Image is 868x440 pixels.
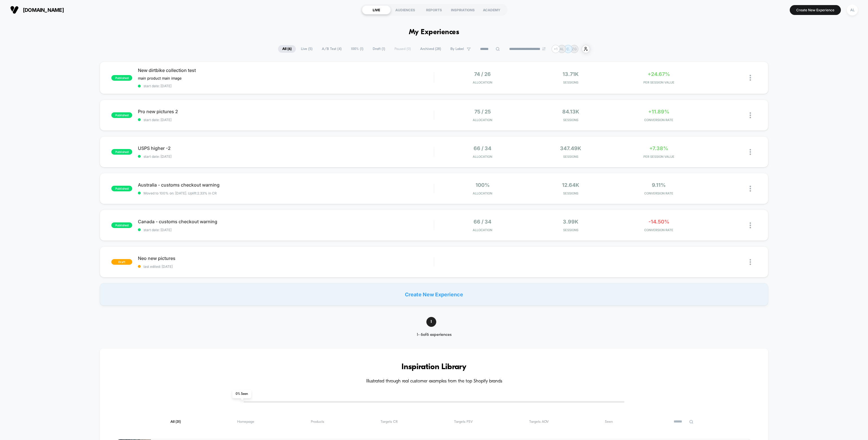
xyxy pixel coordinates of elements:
span: published [111,186,132,191]
span: Targets PSV [454,420,473,424]
div: + 1 [552,45,560,53]
span: published [111,149,132,155]
span: last edited: [DATE] [138,264,434,269]
img: close [750,186,751,192]
span: Homepage [237,420,254,424]
img: close [750,75,751,81]
div: INSPIRATIONS [448,5,477,14]
span: Sessions [528,191,613,195]
span: Allocation [473,118,492,122]
button: AL [845,4,860,16]
span: Sessions [528,155,613,159]
div: AUDIENCES [391,5,420,14]
span: -14.50% [648,219,669,225]
span: Sessions [528,118,613,122]
h1: My Experiences [409,28,459,36]
span: Archived ( 28 ) [416,45,445,53]
span: All ( 6 ) [278,45,296,53]
div: ACADEMY [477,5,506,14]
span: Canada - customs checkout warning [138,219,434,224]
h3: Inspiration Library [117,363,751,372]
span: Allocation [473,191,492,195]
span: 100% [476,182,490,188]
span: Draft ( 1 ) [368,45,389,53]
img: Visually logo [10,6,19,14]
img: close [750,259,751,265]
span: Neo new pictures [138,255,434,261]
span: CONVERSION RATE [616,228,702,232]
span: By Label [450,47,464,51]
span: 66 / 34 [474,145,491,151]
span: 84.13k [562,109,579,115]
span: ( 31 ) [175,420,181,424]
span: +11.89% [648,109,669,115]
span: All [170,420,181,424]
span: start date: [DATE] [138,228,434,232]
div: REPORTS [420,5,448,14]
span: Live ( 5 ) [297,45,317,53]
span: 1 [426,317,436,327]
span: 3.99k [563,219,578,225]
span: 66 / 34 [474,219,491,225]
span: main product main image [138,76,182,80]
span: +7.38% [649,145,668,151]
span: 13.71k [563,71,579,77]
span: Australia - customs checkout warning [138,182,434,188]
span: 347.49k [560,145,581,151]
span: Sessions [528,228,613,232]
span: New dirtbike collection test [138,67,434,73]
h4: Illustrated through real customer examples from the top Shopify brands [117,379,751,384]
span: Products [311,420,324,424]
button: Create New Experience [790,5,841,15]
span: published [111,222,132,228]
span: +24.67% [648,71,670,77]
div: Create New Experience [100,283,768,306]
p: ZG [572,47,577,51]
span: 0 % Seen [232,390,251,398]
img: close [750,222,751,228]
img: close [750,112,751,118]
span: Pro new pictures 2 [138,109,434,114]
p: AL [560,47,564,51]
img: end [542,47,546,51]
span: start date: [DATE] [138,84,434,88]
span: published [111,75,132,81]
button: [DOMAIN_NAME] [8,5,66,14]
span: Targets CR [381,420,398,424]
span: published [111,112,132,118]
span: CONVERSION RATE [616,118,702,122]
span: 75 / 25 [474,109,491,115]
span: draft [111,259,132,265]
span: Sessions [528,80,613,84]
span: Moved to 100% on: [DATE] . Uplift: 2.33% in CR [144,191,217,195]
span: start date: [DATE] [138,118,434,122]
span: 74 / 26 [474,71,491,77]
div: LIVE [362,5,391,14]
span: start date: [DATE] [138,154,434,159]
span: 9.11% [652,182,666,188]
span: Allocation [473,155,492,159]
span: USPS higher -2 [138,145,434,151]
span: PER SESSION VALUE [616,155,702,159]
span: Allocation [473,80,492,84]
span: 12.64k [562,182,579,188]
p: C. [567,47,570,51]
span: Allocation [473,228,492,232]
img: close [750,149,751,155]
span: Seen [605,420,613,424]
span: A/B Test ( 4 ) [318,45,346,53]
span: PER SESSION VALUE [616,80,702,84]
span: 100% ( 1 ) [347,45,368,53]
div: AL [847,5,858,16]
span: CONVERSION RATE [616,191,702,195]
span: Targets AOV [529,420,549,424]
span: [DOMAIN_NAME] [23,7,64,13]
div: 1 - 6 of 6 experiences [407,332,461,337]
